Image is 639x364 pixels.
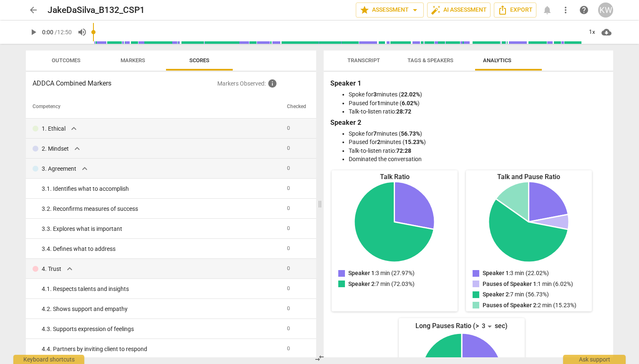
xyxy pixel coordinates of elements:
[330,119,361,126] b: Speaker 2
[42,144,69,153] p: 2. Mindset
[479,320,495,333] div: 3
[483,57,511,63] span: Analytics
[42,285,280,293] div: 4. 1. Respects talents and insights
[360,5,420,15] span: Assessment
[347,57,380,63] span: Transcript
[42,245,280,253] div: 3. 4. Defines what to address
[65,264,75,274] span: expand_more
[399,320,525,333] div: Long Pauses Ratio (> sec)
[377,139,380,145] b: 2
[42,185,280,193] div: 3. 1. Identifies what to accomplish
[26,25,41,40] button: Play
[431,5,441,15] span: auto_fix_high
[287,285,290,291] span: 0
[579,5,589,15] span: help
[349,147,605,155] li: Talk-to-listen ratio:
[348,270,375,276] span: Speaker 1
[396,147,411,154] b: 72:28
[348,280,415,288] p: : 7 min (72.03%)
[48,5,145,15] h2: JakeDaSilva_B132_CSP1
[561,5,571,15] span: more_vert
[287,205,290,211] span: 0
[287,145,290,151] span: 0
[287,185,290,191] span: 0
[75,25,90,40] button: Volume
[287,305,290,311] span: 0
[28,27,38,37] span: play_arrow
[373,130,377,137] b: 7
[483,280,573,288] p: : 1 min (6.02%)
[69,124,79,134] span: expand_more
[483,281,536,287] span: Pauses of Speaker 1
[373,91,377,98] b: 3
[80,164,90,174] span: expand_more
[287,225,290,231] span: 0
[42,345,280,354] div: 4. 4. Partners by inviting client to respond
[466,172,592,182] div: Talk and Pause Ratio
[349,129,605,138] li: Spoke for minutes ( )
[330,79,361,87] b: Speaker 1
[349,155,605,164] li: Dominated the conversation
[483,269,549,278] p: : 3 min (22.02%)
[42,225,280,233] div: 3. 3. Explores what is important
[287,125,290,131] span: 0
[42,124,65,133] p: 1. Ethical
[52,57,81,63] span: Outcomes
[483,291,509,298] span: Speaker 2
[42,325,280,334] div: 4. 3. Supports expression of feelings
[13,355,84,364] div: Keyboard shortcuts
[402,100,418,106] b: 6.02%
[284,95,309,119] th: Checked
[42,305,280,313] div: 4. 2. Shows support and empathy
[55,29,72,35] span: / 12:50
[483,270,509,276] span: Speaker 1
[427,3,491,18] button: AI Assessment
[189,57,209,63] span: Scores
[598,3,613,18] button: KW
[483,301,576,310] p: : 2 min (15.23%)
[410,5,420,15] span: arrow_drop_down
[349,107,605,116] li: Talk-to-listen ratio:
[356,3,424,18] button: Assessment
[584,25,600,39] div: 1x
[483,302,536,308] span: Pauses of Speaker 2
[576,3,591,18] a: Help
[349,90,605,99] li: Spoke for minutes ( )
[360,5,370,15] span: star
[483,290,549,299] p: : 7 min (56.73%)
[348,281,375,287] span: Speaker 2
[217,78,309,88] p: Markers Observed :
[431,5,487,15] span: AI Assessment
[33,78,217,88] h3: ADDCA Combined Markers
[28,5,38,15] span: arrow_back
[287,345,290,351] span: 0
[72,144,82,154] span: expand_more
[77,27,87,37] span: volume_up
[377,100,380,106] b: 1
[401,130,420,137] b: 56.73%
[396,108,411,115] b: 28:72
[267,78,277,88] span: Inquire the support about custom evaluation criteria
[287,245,290,251] span: 0
[121,57,145,63] span: Markers
[42,205,280,213] div: 3. 2. Reconfirms measures of success
[349,99,605,108] li: Paused for minute ( )
[563,355,626,364] div: Ask support
[26,95,284,119] th: Competency
[405,139,424,145] b: 15.23%
[287,165,290,171] span: 0
[42,164,76,173] p: 3. Agreement
[287,265,290,271] span: 0
[348,269,415,278] p: : 3 min (27.97%)
[287,325,290,331] span: 0
[42,29,53,35] span: 0:00
[401,91,420,98] b: 22.02%
[314,353,325,363] span: compare_arrows
[42,265,61,273] p: 4. Trust
[498,5,533,15] span: Export
[601,27,611,37] span: cloud_download
[408,57,453,63] span: Tags & Speakers
[332,172,458,182] div: Talk Ratio
[494,3,536,18] button: Export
